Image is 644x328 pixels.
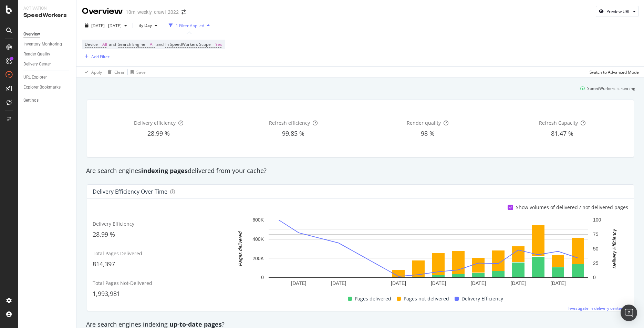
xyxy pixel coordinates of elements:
div: Render Quality [23,51,50,58]
span: 28.99 % [93,230,115,238]
span: In SpeedWorkers Scope [165,41,211,47]
text: 0 [593,275,596,280]
span: 1,993,981 [93,289,120,298]
a: Explorer Bookmarks [23,84,71,91]
button: Save [128,66,146,78]
span: Delivery Efficiency [93,221,134,227]
span: Total Pages Delivered [93,250,142,257]
div: Add Filter [91,54,110,60]
div: Show volumes of delivered / not delivered pages [516,204,628,211]
a: Render Quality [23,51,71,58]
div: Delivery Center [23,61,51,68]
div: arrow-right-arrow-left [181,10,186,14]
span: Pages not delivered [404,295,449,303]
svg: A chart. [229,216,628,289]
button: Preview URL [596,6,639,17]
div: Save [136,69,146,75]
text: 100 [593,217,601,223]
span: Refresh Capacity [539,120,578,126]
span: By Day [136,22,152,28]
div: SpeedWorkers is running [587,85,635,91]
span: 81.47 % [551,129,573,137]
div: URL Explorer [23,74,47,81]
div: Inventory Monitoring [23,41,62,48]
div: Explorer Bookmarks [23,84,61,91]
a: Investigate in delivery center [568,305,628,311]
button: Switch to Advanced Mode [587,66,639,78]
div: Apply [91,69,102,75]
button: 1 Filter Applied [166,20,212,31]
text: 600K [252,217,264,223]
span: = [146,41,149,47]
button: Add Filter [82,52,110,61]
span: Yes [215,40,222,49]
div: Preview URL [606,9,630,14]
text: 200K [252,256,264,261]
span: Pages delivered [355,295,391,303]
span: 28.99 % [147,129,170,137]
div: Are search engines delivered from your cache? [83,166,638,175]
text: [DATE] [471,280,486,286]
div: SpeedWorkers [23,11,71,19]
div: Delivery Efficiency over time [93,188,167,195]
div: Settings [23,97,39,104]
span: Delivery Efficiency [461,295,503,303]
strong: indexing pages [141,166,188,175]
span: 814,397 [93,260,115,268]
div: Clear [114,69,125,75]
button: By Day [136,20,160,31]
text: 50 [593,246,599,252]
a: URL Explorer [23,74,71,81]
text: 75 [593,232,599,237]
span: Investigate in delivery center [568,305,623,311]
text: [DATE] [510,280,526,286]
span: Search Engine [118,41,145,47]
span: All [102,40,107,49]
text: 25 [593,260,599,266]
div: Activation [23,6,71,11]
text: [DATE] [431,280,446,286]
span: = [212,41,214,47]
text: [DATE] [550,280,565,286]
span: 98 % [421,129,435,137]
a: Inventory Monitoring [23,41,71,48]
span: [DATE] - [DATE] [91,23,122,29]
span: Refresh efficiency [269,120,310,126]
span: and [109,41,116,47]
button: [DATE] - [DATE] [82,20,130,31]
span: and [156,41,164,47]
span: Delivery efficiency [134,120,176,126]
text: [DATE] [331,280,346,286]
span: Render quality [407,120,441,126]
div: Switch to Advanced Mode [590,69,639,75]
span: 99.85 % [282,129,304,137]
text: Pages delivered [238,231,243,266]
div: Open Intercom Messenger [621,305,637,321]
text: [DATE] [291,280,306,286]
text: 400K [252,236,264,242]
div: 10m_weekly_crawl_2022 [126,9,179,16]
span: = [99,41,101,47]
text: [DATE] [391,280,406,286]
span: Total Pages Not-Delivered [93,280,152,286]
a: Settings [23,97,71,104]
a: Overview [23,31,71,38]
span: Device [85,41,98,47]
a: Delivery Center [23,61,71,68]
button: Clear [105,66,125,78]
div: Overview [82,6,123,17]
div: Overview [23,31,40,38]
span: All [150,40,155,49]
button: Apply [82,66,102,78]
div: 1 Filter Applied [176,23,204,29]
text: 0 [261,275,264,280]
text: Delivery Efficiency [612,229,617,268]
